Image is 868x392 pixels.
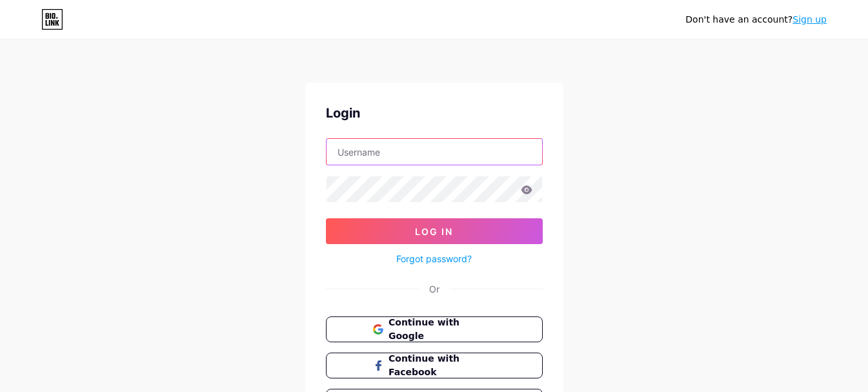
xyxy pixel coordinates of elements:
div: Or [429,282,439,296]
div: Login [326,103,543,123]
input: Username [327,139,542,165]
button: Continue with Google [326,316,543,342]
a: Forgot password? [396,252,472,265]
div: Don't have an account? [685,13,827,26]
span: Continue with Google [389,316,495,343]
span: Log In [415,226,453,237]
button: Continue with Facebook [326,353,543,378]
a: Sign up [792,14,827,25]
button: Log In [326,218,543,244]
span: Continue with Facebook [389,352,495,379]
